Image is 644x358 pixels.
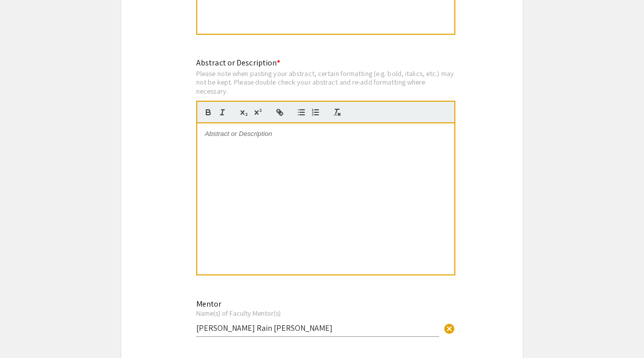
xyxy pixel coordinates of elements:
[196,69,455,96] div: Please note when pasting your abstract, certain formatting (e.g. bold, italics, etc.) may not be ...
[196,309,439,318] div: Name(s) of Faculty Mentor(s)
[439,318,459,338] button: Clear
[196,57,280,68] mat-label: Abstract or Description
[8,313,43,350] iframe: Chat
[443,323,455,335] span: cancel
[196,323,439,333] input: Type Here
[196,299,221,309] mat-label: Mentor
